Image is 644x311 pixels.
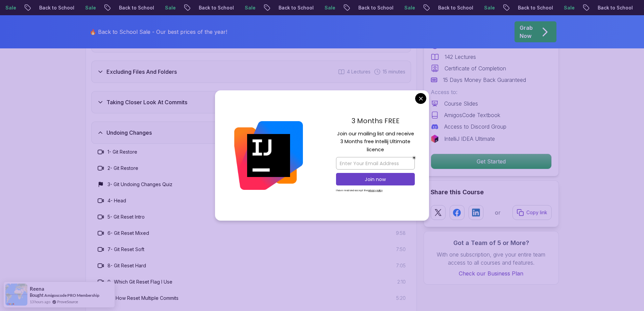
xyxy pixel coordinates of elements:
[57,299,78,305] a: ProveSource
[431,154,551,169] p: Get Started
[108,295,178,302] h3: 10 - How Reset Multiple Commits
[520,24,533,40] p: Grab Now
[34,4,80,11] p: Back to School
[512,4,558,11] p: Back to School
[106,98,187,106] h3: Taking Closer Look At Commits
[399,4,421,11] p: Sale
[30,299,50,305] span: 13 hours ago
[108,279,172,285] h3: 9 - Which Git Reset Flag I Use
[512,205,552,220] button: Copy link
[526,209,547,216] p: Copy link
[592,4,638,11] p: Back to School
[108,181,172,188] h3: 3 - Git Undoing Changes Quiz
[353,4,399,11] p: Back to School
[431,154,552,169] button: Get Started
[347,68,371,75] span: 4 Lectures
[108,230,149,237] h3: 6 - Git Reset Mixed
[108,149,137,155] h3: 1 - Git Restore
[479,4,500,11] p: Sale
[239,4,261,11] p: Sale
[160,4,181,11] p: Sale
[30,286,44,292] span: Reena
[106,68,177,76] h3: Excluding Files And Folders
[273,4,319,11] p: Back to School
[431,269,552,277] a: Check our Business Plan
[444,99,478,108] p: Course Slides
[431,88,552,96] p: Access to:
[193,4,239,11] p: Back to School
[30,292,44,298] span: Bought
[108,262,146,269] h3: 8 - Git Reset Hard
[396,262,406,269] span: 7:05
[431,187,552,197] h2: Share this Course
[91,61,411,83] button: Excluding Files And Folders4 Lectures 15 minutes
[44,293,99,298] a: Amigoscode PRO Membership
[444,135,495,143] p: IntelliJ IDEA Ultimate
[444,123,506,131] p: Access to Discord Group
[431,135,439,143] img: jetbrains logo
[444,111,500,119] p: AmigosCode Textbook
[319,4,341,11] p: Sale
[90,28,227,36] p: 🔥 Back to School Sale - Our best prices of the year!
[495,208,501,217] p: or
[108,165,138,172] h3: 2 - Git Restore
[396,230,406,237] span: 9:58
[106,129,152,137] h3: Undoing Changes
[108,246,144,253] h3: 7 - Git Reset Soft
[558,4,580,11] p: Sale
[5,284,27,306] img: provesource social proof notification image
[431,250,552,267] p: With one subscription, give your entire team access to all courses and features.
[108,214,145,220] h3: 5 - Git Reset Intro
[108,197,126,204] h3: 4 - Head
[397,279,406,285] span: 2:10
[396,246,406,253] span: 7:50
[80,4,101,11] p: Sale
[91,91,411,113] button: Taking Closer Look At Commits9 Lectures 32 minutes
[445,53,476,61] p: 142 Lectures
[114,4,160,11] p: Back to School
[443,76,526,84] p: 15 Days Money Back Guaranteed
[433,4,479,11] p: Back to School
[445,64,506,72] p: Certificate of Completion
[383,68,405,75] span: 15 minutes
[431,238,552,248] h3: Got a Team of 5 or More?
[91,121,411,144] button: Undoing Changes11 Lectures 1.03 hours
[396,295,406,302] span: 5:20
